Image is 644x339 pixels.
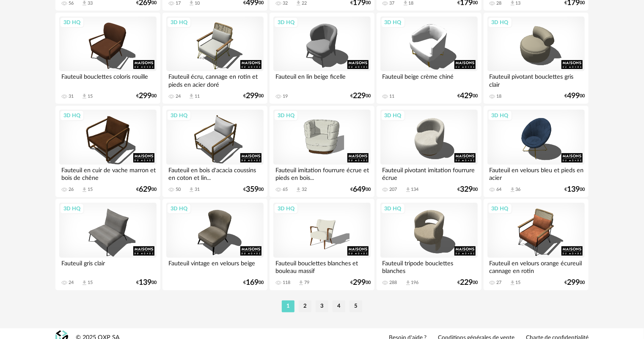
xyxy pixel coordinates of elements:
div: 31 [195,187,200,193]
div: 3D HQ [381,17,405,28]
span: Download icon [295,187,302,193]
span: 299 [567,280,580,286]
div: 288 [390,280,397,286]
div: 3D HQ [60,203,84,214]
span: Download icon [81,187,88,193]
div: 32 [302,187,307,193]
div: Fauteuil bouclettes blanches et bouleau massif [273,258,371,275]
div: Fauteuil écru, cannage en rotin et pieds en acier doré [166,71,264,88]
div: Fauteuil beige crème chiné [380,71,478,88]
div: 196 [411,280,419,286]
div: € 00 [243,280,264,286]
div: 3D HQ [60,17,84,28]
div: € 00 [457,280,478,286]
div: 56 [69,0,74,6]
div: 15 [88,94,93,99]
a: 3D HQ Fauteuil en bois d'acacia coussins en coton et lin... 50 Download icon 31 €35900 [162,106,267,197]
div: € 00 [136,280,157,286]
div: Fauteuil gris clair [59,258,157,275]
div: 22 [302,0,307,6]
li: 3 [316,300,328,312]
a: 3D HQ Fauteuil bouclettes coloris rouille 31 Download icon 15 €29900 [55,13,160,104]
div: Fauteuil en velours orange écureuil cannage en rotin [487,258,585,275]
div: 3D HQ [488,203,512,214]
a: 3D HQ Fauteuil en velours bleu et pieds en acier 64 Download icon 36 €13900 [484,106,589,197]
span: 329 [460,187,473,193]
div: Fauteuil en velours bleu et pieds en acier [487,165,585,182]
a: 3D HQ Fauteuil gris clair 24 Download icon 15 €13900 [55,199,160,290]
div: € 00 [457,93,478,99]
div: € 00 [243,93,264,99]
div: 28 [497,0,502,6]
div: 19 [283,94,288,99]
div: Fauteuil en lin beige ficelle [273,71,371,88]
span: Download icon [298,280,304,286]
div: Fauteuil pivotant bouclettes gris clair [487,71,585,88]
div: 3D HQ [274,203,298,214]
div: 3D HQ [381,110,405,121]
div: 13 [516,0,521,6]
span: Download icon [405,280,411,286]
div: € 00 [136,187,157,193]
span: 299 [139,93,151,99]
div: 31 [69,94,74,99]
a: 3D HQ Fauteuil imitation fourrure écrue et pieds en bois... 65 Download icon 32 €64900 [270,106,374,197]
div: € 00 [350,280,371,286]
div: 26 [69,187,74,193]
span: 229 [460,280,473,286]
li: 2 [299,300,311,312]
span: Download icon [188,93,195,99]
div: 37 [390,0,395,6]
li: 5 [350,300,362,312]
span: 429 [460,93,473,99]
div: Fauteuil imitation fourrure écrue et pieds en bois... [273,165,371,182]
span: Download icon [509,187,516,193]
div: Fauteuil tripode bouclettes blanches [380,258,478,275]
div: Fauteuil pivotant imitation fourrure écrue [380,165,478,182]
div: 3D HQ [167,17,191,28]
div: 3D HQ [167,110,191,121]
div: 15 [516,280,521,286]
span: 169 [246,280,259,286]
div: 207 [390,187,397,193]
span: 299 [246,93,259,99]
span: Download icon [188,187,195,193]
div: 64 [497,187,502,193]
div: 3D HQ [167,203,191,214]
span: 649 [353,187,366,193]
div: 33 [88,0,93,6]
span: Download icon [81,280,88,286]
span: 229 [353,93,366,99]
div: 65 [283,187,288,193]
div: 18 [497,94,502,99]
a: 3D HQ Fauteuil vintage en velours beige €16900 [162,199,267,290]
div: Fauteuil en cuir de vache marron et bois de chêne [59,165,157,182]
div: € 00 [350,187,371,193]
span: Download icon [405,187,411,193]
div: 3D HQ [488,110,512,121]
div: 3D HQ [274,17,298,28]
a: 3D HQ Fauteuil tripode bouclettes blanches 288 Download icon 196 €22900 [377,199,482,290]
span: 629 [139,187,151,193]
a: 3D HQ Fauteuil beige crème chiné 11 €42900 [377,13,482,104]
div: 17 [176,0,181,6]
div: 3D HQ [60,110,84,121]
div: 118 [283,280,290,286]
div: 10 [195,0,200,6]
a: 3D HQ Fauteuil pivotant bouclettes gris clair 18 €49900 [484,13,589,104]
a: 3D HQ Fauteuil en cuir de vache marron et bois de chêne 26 Download icon 15 €62900 [55,106,160,197]
span: 299 [353,280,366,286]
div: € 00 [457,187,478,193]
div: € 00 [243,187,264,193]
div: 24 [176,94,181,99]
div: 15 [88,187,93,193]
div: Fauteuil en bois d'acacia coussins en coton et lin... [166,165,264,182]
div: 32 [283,0,288,6]
div: 15 [88,280,93,286]
div: 18 [409,0,414,6]
a: 3D HQ Fauteuil écru, cannage en rotin et pieds en acier doré 24 Download icon 11 €29900 [162,13,267,104]
div: 11 [195,94,200,99]
div: Fauteuil vintage en velours beige [166,258,264,275]
div: € 00 [350,93,371,99]
div: 24 [69,280,74,286]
